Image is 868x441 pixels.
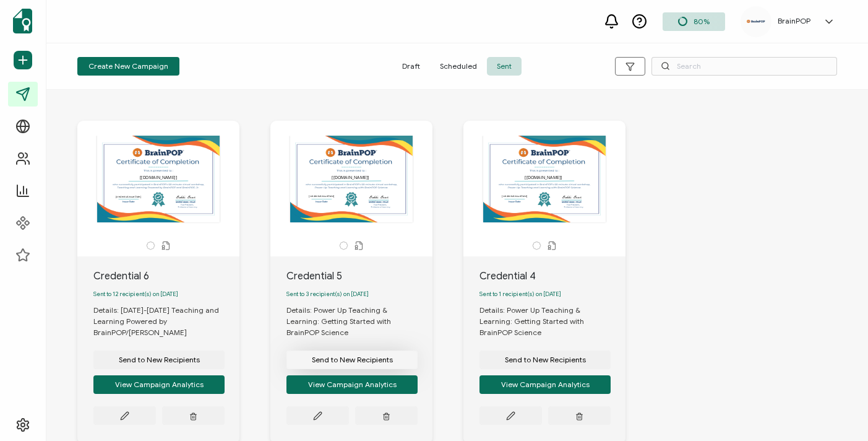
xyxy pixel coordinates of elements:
[651,57,837,76] input: Search
[430,57,487,76] span: Scheduled
[93,375,225,394] button: View Campaign Analytics
[77,57,179,76] button: Create New Campaign
[286,269,432,284] div: Credential 5
[286,290,369,298] span: Sent to 3 recipient(s) on [DATE]
[93,269,239,284] div: Credential 6
[747,20,765,24] img: 5ae0b62b-cc2f-4825-af40-0faa5815d182.png
[286,305,432,338] div: Details: Power Up Teaching & Learning: Getting Started with BrainPOP Science
[778,17,810,25] h5: BrainPOP
[93,351,225,369] button: Send to New Recipients
[487,57,522,76] span: Sent
[119,356,200,364] span: Send to New Recipients
[479,290,561,298] span: Sent to 1 recipient(s) on [DATE]
[479,351,611,369] button: Send to New Recipients
[694,17,710,26] span: 80%
[286,375,418,394] button: View Campaign Analytics
[93,305,239,338] div: Details: [DATE]-[DATE] Teaching and Learning Powered by BrainPOP/[PERSON_NAME]
[93,290,178,298] span: Sent to 12 recipient(s) on [DATE]
[479,375,611,394] button: View Campaign Analytics
[312,356,393,364] span: Send to New Recipients
[505,356,586,364] span: Send to New Recipients
[392,57,430,76] span: Draft
[13,9,32,33] img: sertifier-logomark-colored.svg
[286,351,418,369] button: Send to New Recipients
[88,63,168,70] span: Create New Campaign
[479,269,625,284] div: Credential 4
[479,305,625,338] div: Details: Power Up Teaching & Learning: Getting Started with BrainPOP Science
[806,382,868,441] iframe: Chat Widget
